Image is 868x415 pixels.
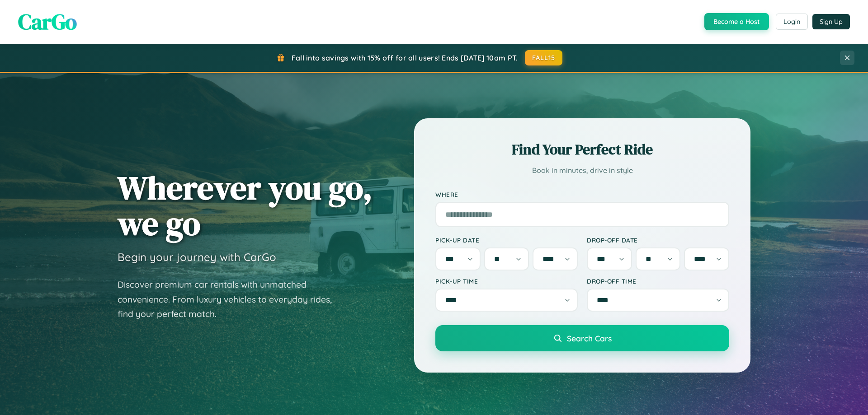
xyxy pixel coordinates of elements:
label: Pick-up Date [435,236,578,244]
label: Where [435,191,729,198]
button: Become a Host [704,13,769,30]
p: Book in minutes, drive in style [435,164,729,177]
span: CarGo [18,7,77,37]
button: FALL15 [525,50,563,65]
h1: Wherever you go, we go [118,170,373,241]
button: Search Cars [435,325,729,351]
span: Fall into savings with 15% off for all users! Ends [DATE] 10am PT. [292,53,518,62]
label: Drop-off Date [587,236,729,244]
h2: Find Your Perfect Ride [435,140,729,159]
button: Sign Up [812,14,850,29]
span: Search Cars [567,333,612,343]
label: Pick-up Time [435,277,578,285]
label: Drop-off Time [587,277,729,285]
h3: Begin your journey with CarGo [118,250,276,264]
button: Login [776,14,808,30]
p: Discover premium car rentals with unmatched convenience. From luxury vehicles to everyday rides, ... [118,277,344,322]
